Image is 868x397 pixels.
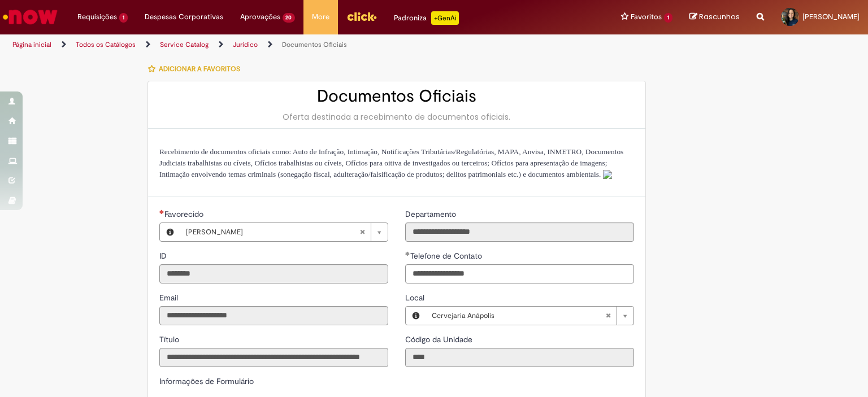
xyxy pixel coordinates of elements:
[802,12,860,21] span: [PERSON_NAME]
[233,40,258,49] a: Jurídico
[77,11,117,23] span: Requisições
[346,8,377,25] img: click_logo_yellow_360x200.png
[159,293,180,303] span: Somente leitura - Email
[405,251,410,256] span: Obrigatório Preenchido
[145,11,223,23] span: Despesas Corporativas
[689,12,740,23] a: Rascunhos
[405,209,458,219] span: Somente leitura - Departamento
[160,40,209,49] a: Service Catalog
[410,251,484,261] span: Telefone de Contato
[405,334,475,345] label: Somente leitura - Código da Unidade
[159,250,169,261] label: Somente leitura - ID
[76,40,136,49] a: Todos os Catálogos
[240,11,280,23] span: Aprovações
[426,307,633,325] a: Cervejaria AnápolisLimpar campo Local
[283,13,296,23] span: 20
[159,210,164,214] span: Obrigatório Preenchido
[405,334,475,344] span: Somente leitura - Código da Unidade
[159,306,388,325] input: Email
[631,11,662,23] span: Favoritos
[699,11,740,22] span: Rascunhos
[405,293,427,303] span: Local
[180,223,388,241] a: [PERSON_NAME]Limpar campo Favorecido
[405,264,634,283] input: Telefone de Contato
[159,334,181,345] label: Somente leitura - Título
[159,334,181,344] span: Somente leitura - Título
[160,223,180,241] button: Favorecido, Visualizar este registro Esther Vitoria Carvalho De Paula
[603,170,612,179] img: sys_attachment.do
[394,11,459,25] div: Padroniza
[147,57,246,81] button: Adicionar a Favoritos
[186,223,359,241] span: [PERSON_NAME]
[405,208,458,220] label: Somente leitura - Departamento
[431,11,459,25] p: +GenAi
[159,64,240,73] span: Adicionar a Favoritos
[312,11,329,23] span: More
[159,292,180,303] label: Somente leitura - Email
[159,348,388,367] input: Título
[1,6,59,28] img: ServiceNow
[406,307,426,325] button: Local, Visualizar este registro Cervejaria Anápolis
[159,251,169,261] span: Somente leitura - ID
[664,13,672,23] span: 1
[8,34,570,55] ul: Trilhas de página
[405,348,634,367] input: Código da Unidade
[600,307,617,325] abbr: Limpar campo Local
[282,40,347,49] a: Documentos Oficiais
[159,87,634,106] h2: Documentos Oficiais
[159,147,623,178] span: Recebimento de documentos oficiais como: Auto de Infração, Intimação, Notificações Tributárias/Re...
[164,209,206,219] span: Necessários - Favorecido
[119,13,128,23] span: 1
[354,223,371,241] abbr: Limpar campo Favorecido
[12,40,51,49] a: Página inicial
[405,223,634,242] input: Departamento
[159,111,634,123] div: Oferta destinada a recebimento de documentos oficiais.
[432,307,605,325] span: Cervejaria Anápolis
[159,376,254,386] label: Informações de Formulário
[159,264,388,283] input: ID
